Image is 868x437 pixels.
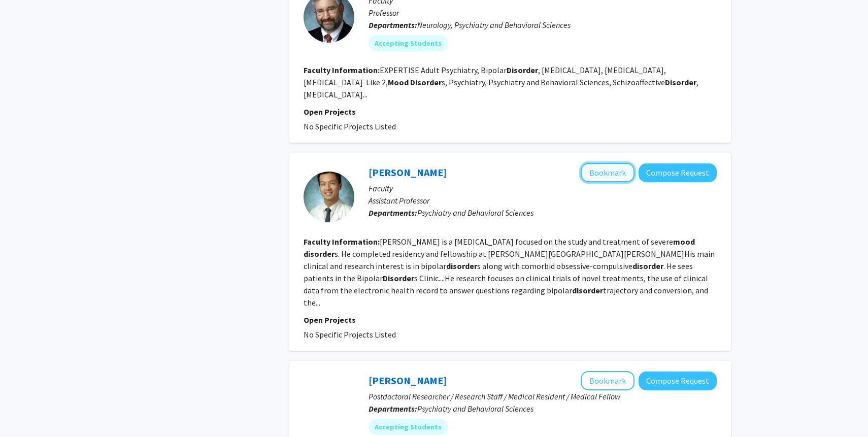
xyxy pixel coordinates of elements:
[369,404,417,414] b: Departments:
[507,65,538,75] b: Disorder
[369,194,717,207] p: Assistant Professor
[639,372,717,390] button: Compose Request to Praachi Tiwari
[417,404,533,414] span: Psychiatry and Behavioral Sciences
[446,261,477,271] b: disorder
[572,285,603,295] b: disorder
[304,121,396,131] span: No Specific Projects Listed
[304,249,335,259] b: disorder
[673,237,695,247] b: mood
[417,20,571,30] span: Neurology, Psychiatry and Behavioral Sciences
[304,237,380,247] b: Faculty Information:
[369,7,717,19] p: Professor
[581,371,635,390] button: Add Praachi Tiwari to Bookmarks
[632,261,663,271] b: disorder
[369,20,417,30] b: Departments:
[383,273,414,283] b: Disorder
[639,163,717,182] button: Compose Request to Kevin Li
[304,65,380,75] b: Faculty Information:
[369,35,448,51] mat-chip: Accepting Students
[581,163,635,182] button: Add Kevin Li to Bookmarks
[417,208,533,218] span: Psychiatry and Behavioral Sciences
[304,237,715,308] fg-read-more: [PERSON_NAME] is a [MEDICAL_DATA] focused on the study and treatment of severe s. He completed re...
[369,374,447,387] a: [PERSON_NAME]
[369,390,717,402] p: Postdoctoral Researcher / Research Staff / Medical Resident / Medical Fellow
[410,77,442,87] b: Disorder
[665,77,696,87] b: Disorder
[8,391,43,429] iframe: Chat
[304,106,717,118] p: Open Projects
[369,208,417,218] b: Departments:
[304,314,717,326] p: Open Projects
[369,419,448,435] mat-chip: Accepting Students
[369,166,447,179] a: [PERSON_NAME]
[369,182,717,194] p: Faculty
[388,77,409,87] b: Mood
[304,65,698,99] fg-read-more: EXPERTISE Adult Psychiatry, Bipolar , [MEDICAL_DATA], [MEDICAL_DATA], [MEDICAL_DATA]-Like 2, s, P...
[304,329,396,340] span: No Specific Projects Listed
